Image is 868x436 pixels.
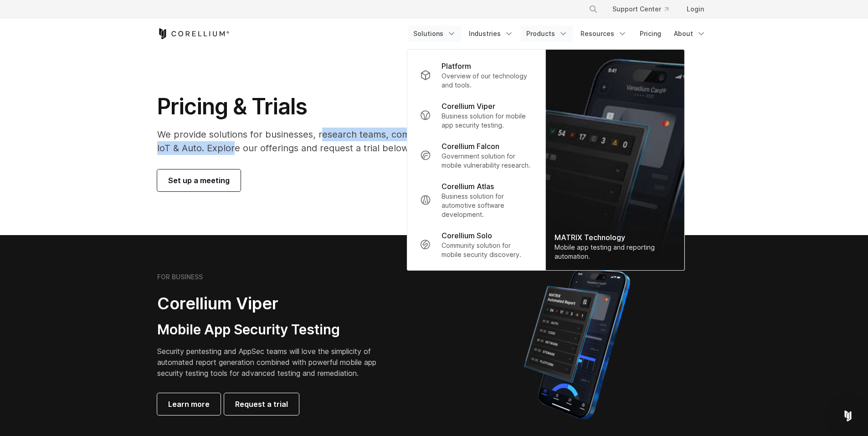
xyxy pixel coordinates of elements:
a: Corellium Solo Community solution for mobile security discovery. [412,225,539,265]
p: Corellium Viper [442,101,495,112]
a: Pricing [634,26,667,42]
h3: Mobile App Security Testing [157,321,390,339]
a: Products [521,26,573,42]
div: Navigation Menu [408,26,711,42]
img: Corellium MATRIX automated report on iPhone showing app vulnerability test results across securit... [508,264,646,424]
a: Platform Overview of our technology and tools. [412,55,539,95]
a: Set up a meeting [157,169,241,191]
div: Navigation Menu [578,1,711,17]
a: Login [679,1,711,17]
span: Set up a meeting [168,175,230,186]
h6: FOR BUSINESS [157,273,203,281]
a: Corellium Home [157,28,230,39]
p: Government solution for mobile vulnerability research. [442,152,532,170]
p: Corellium Falcon [442,141,499,152]
div: MATRIX Technology [555,232,675,243]
a: MATRIX Technology Mobile app testing and reporting automation. [545,50,684,270]
a: Corellium Atlas Business solution for automotive software development. [412,175,539,225]
div: Mobile app testing and reporting automation. [555,243,675,261]
span: Request a trial [235,399,288,410]
a: Learn more [157,393,221,415]
a: Solutions [408,26,462,42]
a: Resources [575,26,632,42]
p: Security pentesting and AppSec teams will love the simplicity of automated report generation comb... [157,346,390,379]
img: Matrix_WebNav_1x [545,50,684,270]
a: Corellium Falcon Government solution for mobile vulnerability research. [412,135,539,175]
p: Community solution for mobile security discovery. [442,241,532,259]
button: Search [585,1,601,17]
h2: Corellium Viper [157,293,390,314]
p: Corellium Solo [442,230,492,241]
p: Business solution for mobile app security testing. [442,112,532,130]
p: Corellium Atlas [442,181,494,192]
p: Business solution for automotive software development. [442,192,532,219]
a: Support Center [605,1,676,17]
p: Platform [442,61,471,72]
h1: Pricing & Trials [157,93,520,120]
a: Request a trial [224,393,299,415]
div: Open Intercom Messenger [837,405,859,427]
a: About [668,26,711,42]
span: Learn more [168,399,210,410]
p: Overview of our technology and tools. [442,72,532,90]
a: Industries [463,26,519,42]
a: Corellium Viper Business solution for mobile app security testing. [412,95,539,135]
p: We provide solutions for businesses, research teams, community individuals, and IoT & Auto. Explo... [157,128,520,155]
